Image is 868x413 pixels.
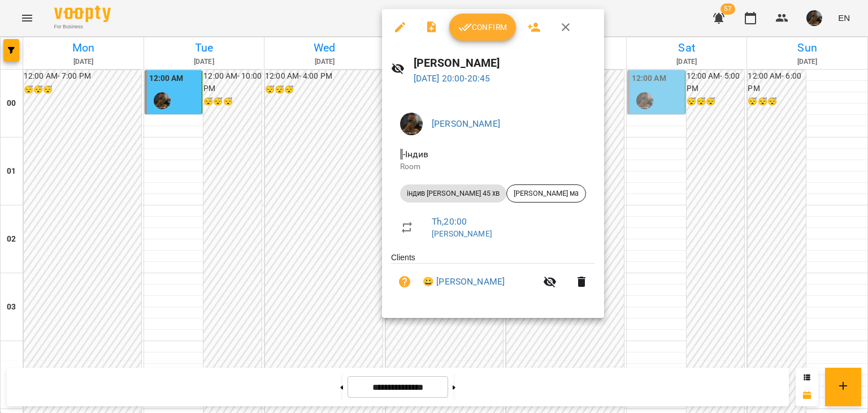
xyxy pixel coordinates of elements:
span: - Індив [400,149,431,160]
a: [PERSON_NAME] [432,118,500,129]
span: індив [PERSON_NAME] 45 хв [400,188,506,199]
h6: [PERSON_NAME] [414,54,595,72]
a: 😀 [PERSON_NAME] [423,275,505,289]
ul: Clients [391,252,595,304]
button: Unpaid. Bill the attendance? [391,268,418,295]
a: [DATE] 20:00-20:45 [414,73,491,84]
button: Confirm [449,14,516,41]
img: 38836d50468c905d322a6b1b27ef4d16.jpg [400,113,423,135]
span: Confirm [458,20,507,34]
div: [PERSON_NAME] ма [506,184,586,203]
a: [PERSON_NAME] [432,229,492,238]
p: Room [400,161,586,173]
span: [PERSON_NAME] ма [507,188,585,199]
a: Th , 20:00 [432,216,467,227]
